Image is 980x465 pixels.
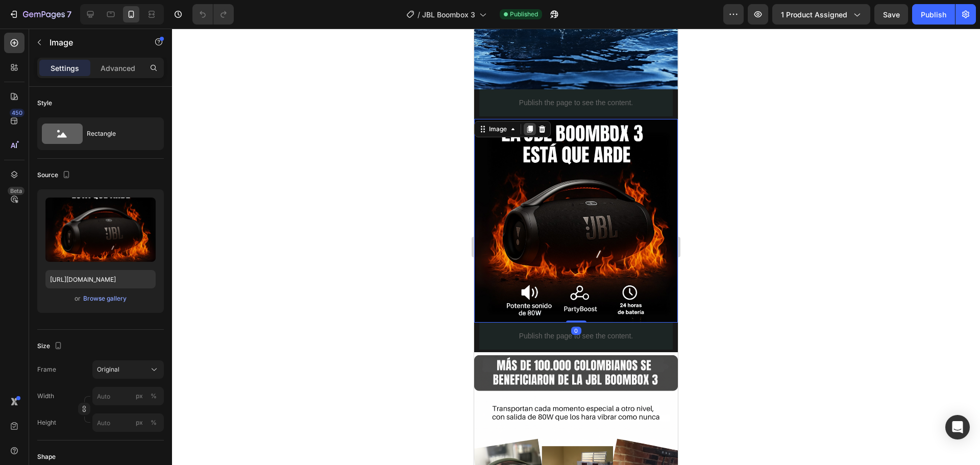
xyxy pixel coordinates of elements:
[151,418,157,427] div: %
[133,417,145,429] button: %
[136,418,143,427] div: px
[37,339,64,353] div: Size
[37,452,56,461] div: Shape
[37,365,56,374] label: Frame
[945,415,970,439] div: Open Intercom Messenger
[10,109,24,117] div: 450
[83,293,127,304] button: Browse gallery
[83,294,127,303] div: Browse gallery
[151,391,157,401] div: %
[92,360,164,379] button: Original
[51,63,79,74] p: Settings
[474,29,678,465] iframe: Design area
[8,187,24,195] div: Beta
[874,4,908,25] button: Save
[37,99,52,108] div: Style
[37,418,56,427] label: Height
[37,391,54,401] label: Width
[912,4,955,25] button: Publish
[921,9,946,20] div: Publish
[133,390,145,402] button: %
[45,270,156,288] input: https://example.com/image.jpg
[148,417,160,429] button: px
[772,4,870,25] button: 1 product assigned
[422,9,475,20] span: JBL Boombox 3
[37,168,72,182] div: Source
[136,391,143,401] div: px
[75,292,81,305] span: or
[87,122,149,145] div: Rectangle
[67,8,71,20] p: 7
[4,4,76,25] button: 7
[92,413,164,432] input: px%
[148,390,160,402] button: px
[45,198,156,262] img: preview-image
[781,9,847,20] span: 1 product assigned
[101,63,135,74] p: Advanced
[50,36,136,48] p: Image
[97,365,119,374] span: Original
[92,387,164,405] input: px%
[418,9,420,20] span: /
[192,4,234,25] div: Undo/Redo
[510,10,538,19] span: Published
[883,10,900,19] span: Save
